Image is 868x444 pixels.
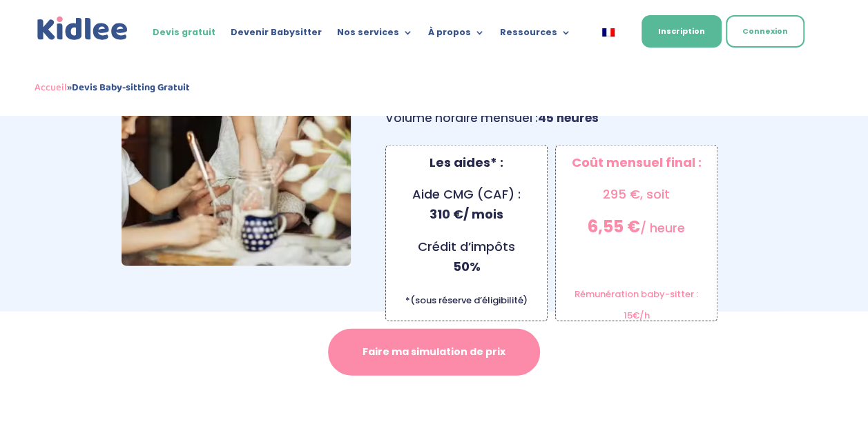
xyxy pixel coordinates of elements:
[35,79,67,96] a: Accueil
[122,254,351,270] picture: devis 2
[35,79,190,96] span: »
[328,329,540,376] a: Faire ma simulation de prix
[500,28,571,43] a: Ressources
[35,14,131,43] img: logo_kidlee_bleu
[642,15,722,48] a: Inscription
[393,237,541,290] p: Crédit d’impôts
[726,15,804,48] a: Connexion
[588,215,640,238] strong: 6,55 €
[602,28,615,37] img: Français
[453,258,481,275] strong: 50%
[563,185,711,217] p: 295 €, soit
[72,79,190,96] strong: Devis Baby-sitting Gratuit
[337,28,413,43] a: Nos services
[385,108,746,128] p: Volume horaire mensuel :
[35,14,131,43] a: Kidlee Logo
[153,28,215,43] a: Devis gratuit
[538,110,599,126] strong: 45 heures
[393,185,541,237] p: Aide CMG (CAF) :
[428,28,485,43] a: À propos
[572,154,702,171] strong: Coût mensuel final :
[430,154,503,171] strong: Les aides* :
[430,205,503,223] strong: 310 €/ mois
[575,287,698,322] span: Rémunération baby-sitter : 15€/h
[563,217,711,251] p: / heure
[231,28,322,43] a: Devenir Babysitter
[405,294,528,307] span: *(sous réserve d’éligibilité)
